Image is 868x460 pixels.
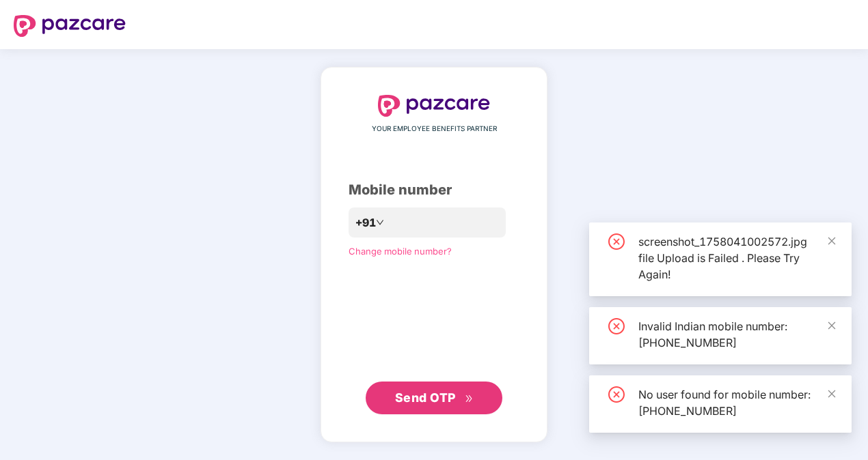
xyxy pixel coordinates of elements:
[378,95,490,117] img: logo
[638,318,835,351] div: Invalid Indian mobile number: [PHONE_NUMBER]
[638,233,835,283] div: screenshot_1758041002572.jpg file Upload is Failed . Please Try Again!
[14,15,126,37] img: logo
[465,394,474,403] span: double-right
[349,179,519,201] div: Mobile number
[376,218,384,227] span: down
[608,233,625,250] span: close-circle
[372,124,497,134] span: YOUR EMPLOYEE BENEFITS PARTNER
[366,382,502,414] button: Send OTPdouble-right
[827,236,837,246] span: close
[395,390,456,405] span: Send OTP
[355,214,376,231] span: +91
[827,321,837,330] span: close
[608,318,625,334] span: close-circle
[827,389,837,399] span: close
[349,246,452,257] a: Change mobile number?
[608,386,625,403] span: close-circle
[638,386,835,419] div: No user found for mobile number: [PHONE_NUMBER]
